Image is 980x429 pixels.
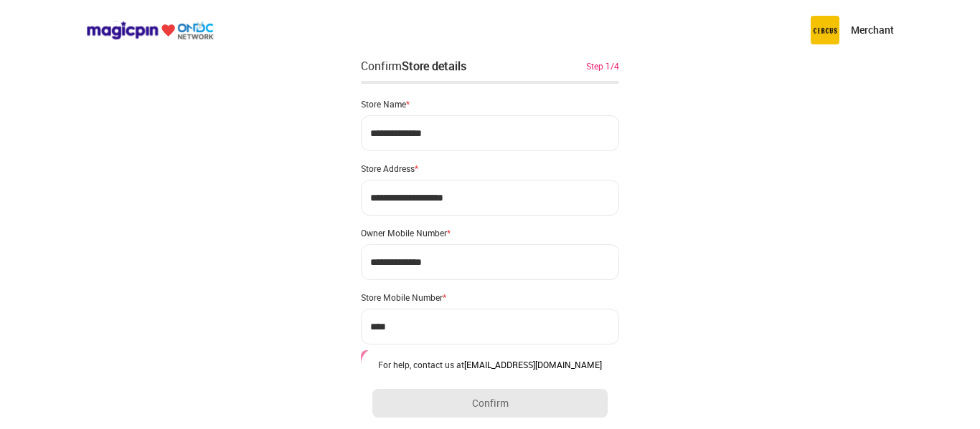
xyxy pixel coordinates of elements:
img: ondc-logo-new-small.8a59708e.svg [86,21,214,40]
img: circus.b677b59b.png [811,16,839,44]
div: Store Address [361,163,619,174]
a: [EMAIL_ADDRESS][DOMAIN_NAME] [464,359,602,370]
div: Step 1/4 [586,59,619,72]
div: Confirm [361,57,466,74]
div: Store Name [361,98,619,110]
div: For help, contact us at [372,359,608,370]
p: Merchant [851,23,894,37]
div: Store details [402,58,466,74]
div: Store Mobile Number [361,291,619,303]
div: Owner Mobile Number [361,227,619,238]
button: Confirm [372,389,608,418]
